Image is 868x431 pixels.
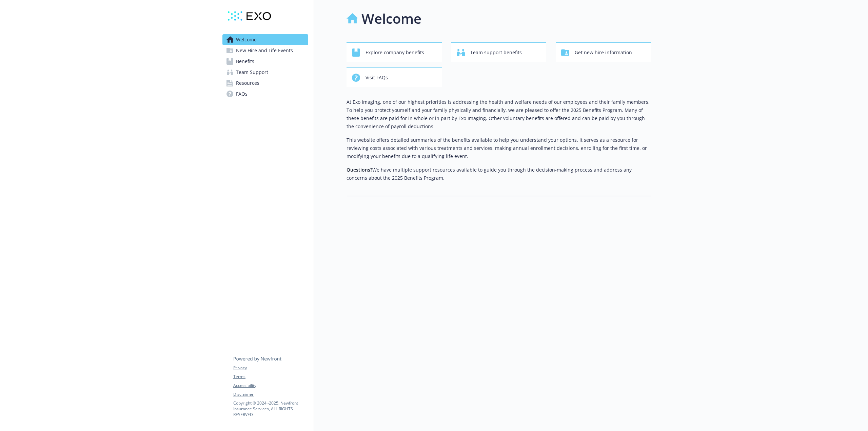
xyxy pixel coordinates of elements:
a: Disclaimer [233,391,308,397]
span: Welcome [236,34,257,45]
span: Get new hire information [575,46,632,59]
strong: Questions? [347,166,372,173]
a: New Hire and Life Events [222,45,308,56]
span: Explore company benefits [366,46,424,59]
a: Benefits [222,56,308,67]
p: At Exo Imaging, one of our highest priorities is addressing the health and welfare needs of our e... [347,98,651,131]
span: Visit FAQs [366,71,388,84]
span: Resources [236,78,259,89]
a: Privacy [233,365,308,371]
span: New Hire and Life Events [236,45,293,56]
a: FAQs [222,89,308,99]
a: Team Support [222,67,308,78]
a: Terms [233,374,308,380]
a: Welcome [222,34,308,45]
h1: Welcome [361,8,421,29]
span: Benefits [236,56,254,67]
span: Team support benefits [470,46,522,59]
button: Get new hire information [556,42,651,62]
p: We have multiple support resources available to guide you through the decision-making process and... [347,166,651,182]
a: Resources [222,78,308,89]
span: FAQs [236,89,248,99]
button: Visit FAQs [347,67,442,87]
p: Copyright © 2024 - 2025 , Newfront Insurance Services, ALL RIGHTS RESERVED [233,400,308,417]
button: Explore company benefits [347,42,442,62]
a: Accessibility [233,383,308,389]
p: This website offers detailed summaries of the benefits available to help you understand your opti... [347,136,651,160]
button: Team support benefits [451,42,547,62]
span: Team Support [236,67,268,78]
